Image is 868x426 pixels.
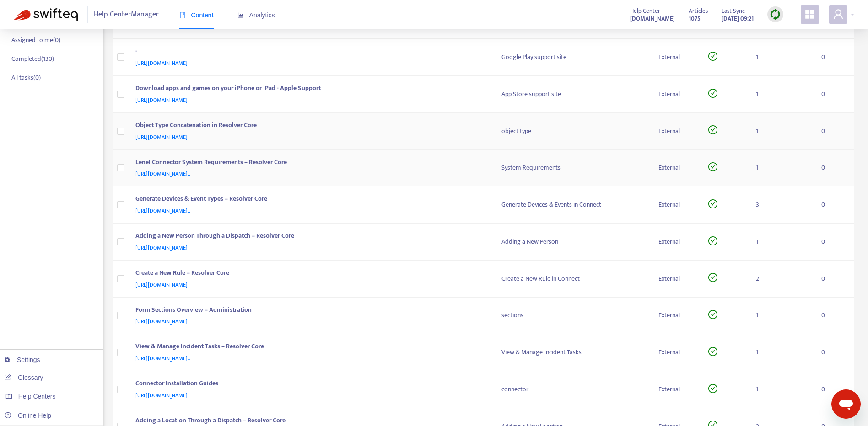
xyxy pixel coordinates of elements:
td: 3 [749,186,814,224]
span: user [833,9,844,20]
div: Object Type Concatenation in Resolver Core [135,120,484,132]
span: check-circle [708,125,717,134]
div: Adding a New Person [501,237,644,247]
div: Lenel Connector System Requirements – Resolver Core [135,157,484,169]
div: Create a New Rule – Resolver Core [135,268,484,280]
span: check-circle [708,162,717,171]
span: Content [179,11,214,19]
td: 0 [814,261,854,298]
div: External [658,237,694,247]
div: External [658,89,694,99]
span: [URL][DOMAIN_NAME] [135,243,188,252]
div: System Requirements [501,163,644,173]
span: [URL][DOMAIN_NAME].. [135,169,190,178]
span: Help Centers [18,393,56,400]
div: Connector Installation Guides [135,378,484,390]
td: 0 [814,371,854,408]
td: 0 [814,113,854,150]
span: [URL][DOMAIN_NAME] [135,59,188,68]
td: 0 [814,334,854,371]
div: object type [501,126,644,136]
span: check-circle [708,52,717,61]
span: [URL][DOMAIN_NAME].. [135,206,190,215]
p: Completed ( 130 ) [11,54,54,64]
a: Settings [5,356,40,363]
td: 0 [814,150,854,187]
div: External [658,163,694,173]
td: 1 [749,224,814,261]
div: View & Manage Incident Tasks [501,347,644,357]
div: Generate Devices & Events in Connect [501,200,644,210]
strong: [DOMAIN_NAME] [630,14,675,24]
div: App Store support site [501,89,644,99]
td: 0 [814,76,854,113]
span: check-circle [708,310,717,319]
td: 1 [749,76,814,113]
a: [DOMAIN_NAME] [630,13,675,24]
div: External [658,52,694,62]
div: Create a New Rule in Connect [501,274,644,284]
span: check-circle [708,236,717,245]
span: [URL][DOMAIN_NAME].. [135,354,190,363]
span: check-circle [708,199,717,208]
p: All tasks ( 0 ) [11,73,41,82]
span: [URL][DOMAIN_NAME] [135,96,188,105]
strong: 1075 [689,14,701,24]
div: sections [501,310,644,320]
div: Form Sections Overview – Administration [135,305,484,317]
span: [URL][DOMAIN_NAME] [135,280,188,289]
div: External [658,347,694,357]
img: sync.dc5367851b00ba804db3.png [770,9,781,20]
td: 2 [749,261,814,298]
td: 1 [749,371,814,408]
div: External [658,384,694,394]
span: Analytics [237,11,275,19]
span: book [179,12,186,18]
td: 0 [814,186,854,224]
span: check-circle [708,347,717,356]
a: Online Help [5,412,51,419]
td: 0 [814,224,854,261]
div: External [658,126,694,136]
div: Adding a New Person Through a Dispatch – Resolver Core [135,231,484,243]
span: check-circle [708,384,717,393]
div: Generate Devices & Event Types – Resolver Core [135,194,484,206]
iframe: Button to launch messaging window [831,389,861,419]
td: 0 [814,298,854,335]
div: Google Play support site [501,52,644,62]
td: 1 [749,334,814,371]
span: check-circle [708,89,717,98]
div: connector [501,384,644,394]
div: External [658,274,694,284]
span: Help Center [630,6,660,16]
span: Last Sync [722,6,745,16]
span: Articles [689,6,708,16]
img: Swifteq [14,8,78,21]
td: 1 [749,298,814,335]
p: Assigned to me ( 0 ) [11,35,60,45]
span: check-circle [708,273,717,282]
span: [URL][DOMAIN_NAME] [135,133,188,142]
a: Glossary [5,374,43,381]
span: appstore [804,9,815,20]
span: [URL][DOMAIN_NAME] [135,391,188,400]
td: 1 [749,150,814,187]
span: Help Center Manager [94,6,159,23]
div: External [658,310,694,320]
td: 0 [814,39,854,76]
div: Download apps and games on your iPhone or iPad - Apple Support [135,83,484,95]
td: 1 [749,39,814,76]
span: [URL][DOMAIN_NAME] [135,317,188,326]
td: 1 [749,113,814,150]
span: area-chart [237,12,244,18]
div: View & Manage Incident Tasks – Resolver Core [135,341,484,353]
strong: [DATE] 09:21 [722,14,754,24]
div: - [135,46,484,58]
div: External [658,200,694,210]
